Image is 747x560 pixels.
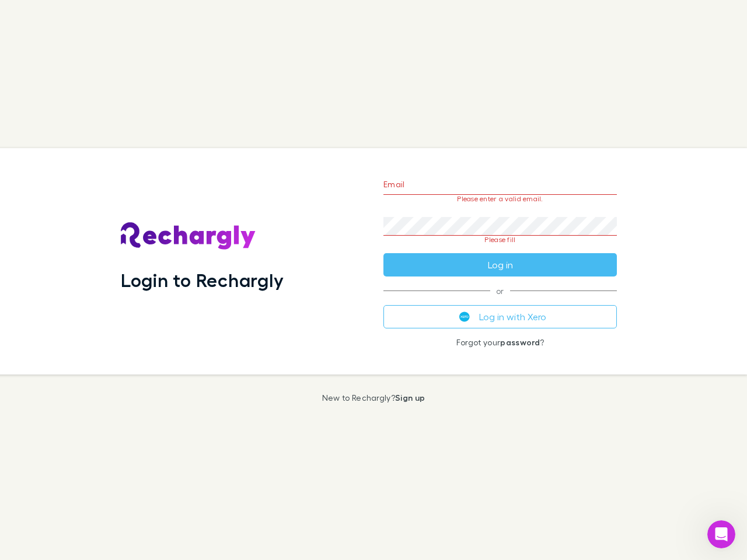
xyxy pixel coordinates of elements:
[383,236,617,244] p: Please fill
[383,338,617,347] p: Forgot your ?
[707,520,735,548] iframe: Intercom live chat
[383,305,617,328] button: Log in with Xero
[383,253,617,276] button: Log in
[383,290,617,291] span: or
[395,393,425,402] a: Sign up
[459,311,470,322] img: Xero's logo
[121,269,284,291] h1: Login to Rechargly
[383,195,617,203] p: Please enter a valid email.
[500,337,540,347] a: password
[121,222,256,250] img: Rechargly's Logo
[322,393,425,402] p: New to Rechargly?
